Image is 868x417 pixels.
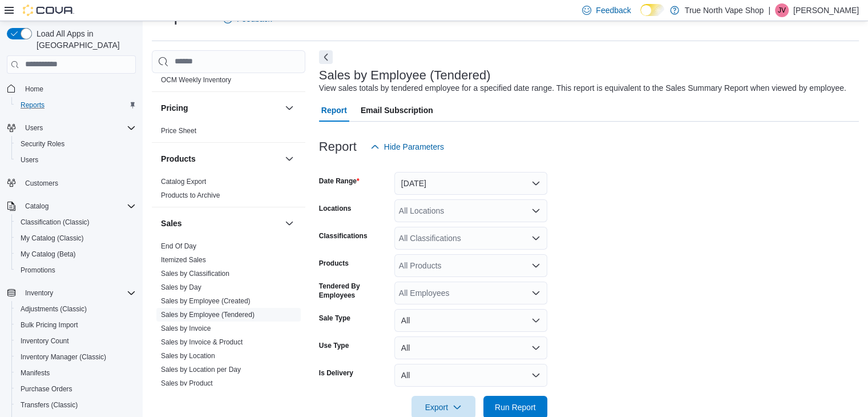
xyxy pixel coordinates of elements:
a: Sales by Employee (Created) [161,297,251,305]
button: Pricing [161,102,280,114]
span: Feedback [596,5,631,16]
div: Pricing [152,124,305,142]
p: | [768,3,770,17]
span: Catalog Export [161,177,206,186]
button: Catalog [21,199,53,213]
a: Price Sheet [161,127,196,135]
span: Home [21,82,136,96]
span: Catalog [21,199,136,213]
span: Inventory Manager (Classic) [21,352,106,362]
button: My Catalog (Classic) [11,230,140,246]
button: All [394,364,547,387]
span: Users [25,123,43,133]
span: Inventory [21,286,136,300]
span: Products to Archive [161,191,220,200]
p: True North Vape Shop [685,3,764,17]
span: Sales by Employee (Created) [161,296,251,306]
span: Users [16,153,136,167]
button: Inventory [2,285,140,301]
span: Classification (Classic) [16,215,136,229]
span: Reports [21,101,45,110]
button: Products [161,153,280,165]
label: Is Delivery [319,368,353,378]
span: Customers [25,179,58,188]
span: Security Roles [16,137,136,151]
span: Inventory Manager (Classic) [16,350,136,364]
span: Sales by Location [161,351,215,360]
button: All [394,309,547,332]
span: Dark Mode [640,16,641,17]
button: Products [282,152,296,166]
input: Dark Mode [640,4,664,16]
button: Pricing [282,101,296,115]
a: Classification (Classic) [16,215,94,229]
img: Cova [23,5,74,16]
div: Products [152,175,305,207]
label: Locations [319,204,352,213]
a: OCM Weekly Inventory [161,76,231,84]
button: Sales [161,218,280,229]
h3: Sales [161,218,182,229]
button: Inventory [21,286,58,300]
span: My Catalog (Classic) [16,231,136,245]
span: Adjustments (Classic) [16,302,136,316]
span: Report [321,99,347,122]
span: Users [21,155,38,165]
span: My Catalog (Beta) [21,250,76,259]
label: Tendered By Employees [319,282,390,300]
span: Users [21,121,136,135]
div: OCM [152,73,305,91]
span: OCM Weekly Inventory [161,75,231,85]
button: Adjustments (Classic) [11,301,140,317]
a: Itemized Sales [161,256,206,264]
a: Sales by Classification [161,270,229,278]
button: Catalog [2,198,140,214]
button: Open list of options [531,234,540,243]
a: Sales by Invoice & Product [161,338,243,346]
button: Hide Parameters [366,135,449,158]
span: Purchase Orders [16,382,136,396]
a: Customers [21,177,63,190]
a: Users [16,153,43,167]
label: Products [319,259,349,268]
label: Use Type [319,341,349,350]
a: Sales by Day [161,283,201,291]
span: Sales by Classification [161,269,229,278]
a: Security Roles [16,137,69,151]
span: Bulk Pricing Import [16,318,136,332]
span: Reports [16,98,136,112]
a: End Of Day [161,242,196,250]
button: Inventory Count [11,333,140,349]
button: My Catalog (Beta) [11,246,140,262]
button: All [394,336,547,359]
span: Manifests [21,368,50,378]
span: Catalog [25,202,49,211]
span: Sales by Employee (Tendered) [161,310,255,319]
span: Sales by Invoice [161,324,211,333]
span: Transfers (Classic) [16,398,136,412]
span: Purchase Orders [21,384,72,394]
span: Inventory Count [21,336,69,346]
a: Home [21,82,48,96]
button: Open list of options [531,288,540,298]
span: Hide Parameters [384,141,444,153]
button: Open list of options [531,261,540,270]
a: Promotions [16,263,60,277]
span: Home [25,85,43,94]
span: Run Report [495,402,536,413]
button: Reports [11,97,140,113]
a: My Catalog (Classic) [16,231,88,245]
span: Email Subscription [361,99,433,122]
button: Next [319,50,333,64]
span: My Catalog (Classic) [21,234,84,243]
button: Purchase Orders [11,381,140,397]
button: [DATE] [394,172,547,195]
div: View sales totals by tendered employee for a specified date range. This report is equivalent to t... [319,82,846,94]
button: Inventory Manager (Classic) [11,349,140,365]
button: Bulk Pricing Import [11,317,140,333]
a: Inventory Count [16,334,74,348]
span: Security Roles [21,139,64,149]
a: Bulk Pricing Import [16,318,83,332]
span: Inventory Count [16,334,136,348]
a: Sales by Location per Day [161,366,241,374]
